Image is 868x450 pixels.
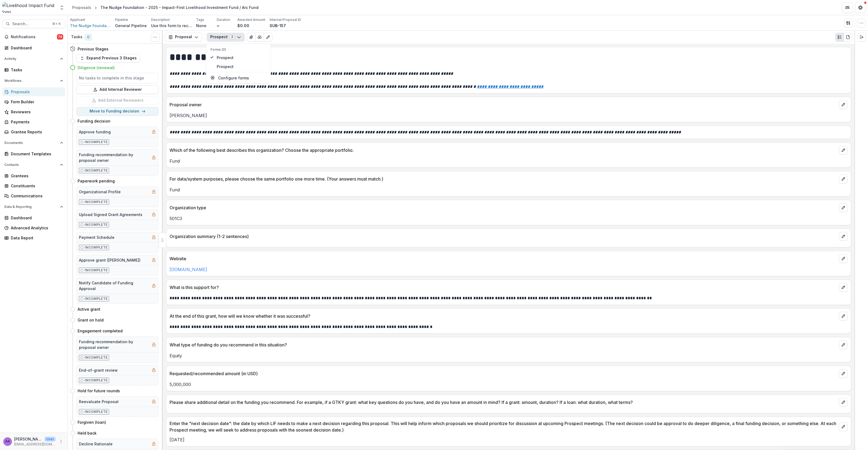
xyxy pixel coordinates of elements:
button: edit [839,175,848,183]
p: Tags [196,17,204,22]
button: Partners [842,2,853,13]
span: Activity [4,57,58,61]
p: What is this support for? [170,284,837,291]
button: Edit as form [264,33,272,41]
h4: Active grant [78,306,100,312]
h5: Upload Signed Grant Agreements [79,212,142,217]
a: [DOMAIN_NAME] [170,267,207,272]
p: User [44,437,56,442]
h5: Approve grant ([PERSON_NAME]) [79,257,141,263]
h5: Notify Candidate of Funding Approval [79,280,149,291]
div: Tasks [11,67,61,73]
button: Plaintext view [835,33,844,41]
p: Enter the "next decision date": the date by which LIF needs to make a next decision regarding thi... [170,420,837,433]
button: edit [839,312,848,320]
nav: breadcrumb [70,4,261,11]
a: Grantee Reports [2,127,65,136]
button: Toggle View Cancelled Tasks [151,33,159,41]
h4: Forgiven (loan) [78,419,106,425]
h5: Decline Rationale [79,441,113,447]
p: [EMAIL_ADDRESS][DOMAIN_NAME] [14,442,56,447]
p: Incomplete [85,168,108,173]
h5: End-of-grant review [79,367,118,373]
h4: Paperwork pending [78,178,115,184]
a: Grantees [2,171,65,180]
div: ⌘ + K [51,21,62,27]
p: Organization summary (1-2 sentences) [170,233,837,240]
p: At the end of this grant, how will we know whether it was successful? [170,313,837,319]
button: Get Help [855,2,866,13]
p: Fund [170,158,848,164]
button: edit [839,254,848,263]
p: Proposal owner [170,101,837,108]
h5: Payment Schedule [79,234,114,240]
a: Proposals [2,87,65,96]
p: Description [151,17,170,22]
button: edit [839,203,848,212]
p: General Pipeline [115,23,147,28]
p: ∞ [217,23,219,28]
button: PDF view [844,33,852,41]
span: Prospect [217,63,266,69]
p: Incomplete [85,222,108,227]
div: Dashboard [11,215,61,221]
a: The Nudge Foundation [70,23,111,28]
h3: Tasks [71,35,82,39]
span: Data & Reporting [4,205,58,209]
p: Pipeline [115,17,128,22]
p: Fund [170,187,848,193]
p: Which of the following best describes this organization? Choose the appropriate portfolio. [170,147,837,153]
h4: Grant on hold [78,317,104,323]
div: Document Templates [11,151,61,157]
p: For data/system purposes, please choose the same portfolio one more time. (Your answers must match.) [170,176,837,182]
span: Notifications [11,35,57,39]
p: Forms (2) [210,47,266,52]
button: Open Activity [2,54,65,63]
span: Search... [12,22,49,26]
button: edit [839,369,848,378]
div: Form Builder [11,99,61,105]
h4: Engagement completed [78,328,123,334]
p: Incomplete [85,245,108,250]
button: Add External Reviewers [76,96,158,105]
p: Internal Proposal ID [270,17,301,22]
button: edit [839,146,848,155]
button: View Attached Files [247,33,256,41]
p: Incomplete [85,409,108,414]
button: Notifications74 [2,33,65,41]
p: Requested/recommended amount (in USD) [170,370,837,377]
a: Advanced Analytics [2,223,65,232]
div: Data Report [11,235,61,241]
a: Document Templates [2,149,65,158]
a: Dashboard [2,213,65,222]
p: [PERSON_NAME] [170,112,848,119]
div: Reviewers [11,109,61,115]
span: Prospect [217,54,266,60]
button: Open entity switcher [58,2,66,13]
p: Applicant [70,17,85,22]
p: Awarded Amount [237,17,265,22]
div: Grantee Reports [11,129,61,135]
div: Grantees [11,173,61,179]
div: Constituents [11,183,61,189]
div: Proposals [11,89,61,95]
a: Reviewers [2,107,65,116]
a: Constituents [2,181,65,190]
p: Incomplete [85,268,108,273]
a: Data Report [2,233,65,242]
button: Open Data & Reporting [2,202,65,211]
p: Organization type [170,204,837,211]
a: Tasks [2,65,65,74]
button: Expand Previous 3 Stages [76,54,140,63]
p: Incomplete [85,140,108,144]
p: 501C3 [170,215,848,222]
div: Aude Anquetil [5,440,10,443]
div: The Nudge Foundation - 2025 - Impact-First Livelihood Investment Fund / Arc Fund [100,5,259,10]
p: Incomplete [85,355,108,360]
button: Search... [2,20,65,28]
img: Livelihood Impact Fund logo [2,2,56,13]
p: $0.00 [237,23,249,28]
p: Use this form to record information about a Fund, Special Projects, or Research/Ecosystem/Regrant... [151,23,192,28]
span: Documents [4,141,58,145]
